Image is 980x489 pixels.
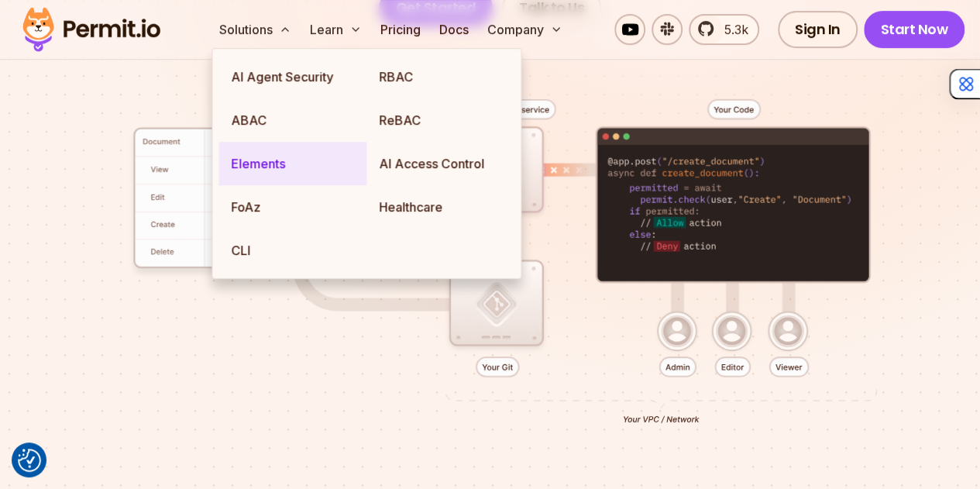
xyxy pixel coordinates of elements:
a: Start Now [864,11,965,48]
img: Revisit consent button [18,449,41,472]
button: Consent Preferences [18,449,41,472]
a: AI Access Control [366,142,514,185]
img: Permit logo [15,3,167,56]
a: Sign In [778,11,858,48]
a: FoAz [218,185,366,229]
a: Docs [433,14,475,45]
button: Company [481,14,569,45]
a: RBAC [366,55,514,98]
button: Solutions [213,14,297,45]
a: Pricing [374,14,427,45]
a: CLI [218,229,366,272]
span: 5.3k [715,20,748,39]
a: AI Agent Security [218,55,366,98]
button: Learn [304,14,368,45]
a: ReBAC [366,98,514,142]
a: 5.3k [689,14,759,45]
a: ABAC [218,98,366,142]
a: Elements [218,142,366,185]
a: Healthcare [366,185,514,229]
